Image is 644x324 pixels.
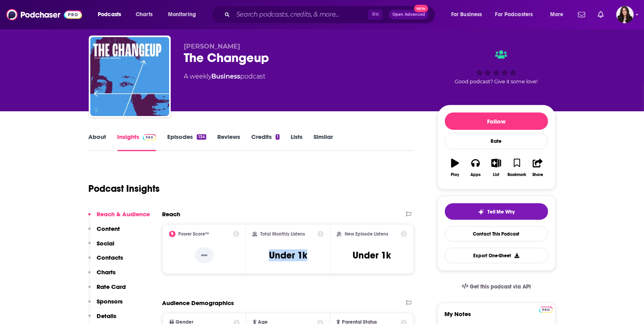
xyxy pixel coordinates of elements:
a: Pro website [539,305,553,313]
h3: Under 1k [353,249,391,261]
input: Search podcasts, credits, & more... [233,8,368,21]
button: open menu [446,8,492,21]
span: Get this podcast via API [470,283,531,290]
button: Follow [445,112,548,130]
button: open menu [92,8,131,21]
h1: Podcast Insights [89,183,160,195]
button: Bookmark [507,154,527,182]
button: tell me why sparkleTell Me Why [445,203,548,220]
span: Monitoring [168,9,196,20]
span: For Podcasters [495,9,533,20]
span: Open Advanced [392,13,425,17]
span: Tell Me Why [487,209,515,215]
h3: Under 1k [269,249,307,261]
button: Contacts [88,254,123,268]
p: Social [97,240,115,247]
span: Podcasts [98,9,121,20]
div: 134 [197,134,206,140]
button: Apps [465,154,486,182]
div: Good podcast? Give it some love! [437,43,556,92]
h2: Audience Demographics [162,299,234,307]
a: Show notifications dropdown [595,8,607,21]
button: Share [527,154,548,182]
button: open menu [490,8,545,21]
a: InsightsPodchaser Pro [118,133,157,151]
a: Reviews [217,133,240,151]
img: User Profile [616,6,634,23]
p: Rate Card [97,283,126,290]
div: Share [532,172,543,177]
button: List [486,154,506,182]
a: Show notifications dropdown [575,8,588,21]
span: [PERSON_NAME] [184,43,241,50]
button: Sponsors [88,298,123,312]
button: Charts [88,268,116,283]
span: Good podcast? Give it some love! [455,79,538,84]
a: Contact This Podcast [445,226,548,242]
p: Content [97,225,120,232]
div: A weekly podcast [184,72,266,81]
button: Play [445,154,465,182]
img: Podchaser Pro [143,134,157,140]
h2: Reach [162,210,181,218]
img: Podchaser Pro [539,307,553,313]
a: Credits1 [251,133,280,151]
p: Reach & Audience [97,210,150,218]
img: tell me why sparkle [478,209,484,215]
button: open menu [545,8,573,21]
div: Play [451,172,459,177]
button: Social [88,240,115,254]
button: Content [88,225,120,240]
label: My Notes [445,310,548,324]
a: Charts [131,8,157,21]
a: About [89,133,106,151]
p: Details [97,312,117,320]
div: Search podcasts, credits, & more... [219,6,443,24]
h2: New Episode Listens [345,231,388,237]
span: Charts [136,9,153,20]
img: Podchaser - Follow, Share and Rate Podcasts [6,7,82,22]
div: List [493,172,500,177]
div: Apps [470,172,481,177]
a: Episodes134 [167,133,206,151]
a: Get this podcast via API [455,277,538,296]
button: Export One-Sheet [445,248,548,263]
button: open menu [162,8,206,21]
button: Open AdvancedNew [389,10,429,19]
a: Lists [291,133,302,151]
span: New [414,5,428,12]
span: Logged in as RebeccaShapiro [616,6,634,23]
button: Reach & Audience [88,210,150,225]
span: For Business [451,9,482,20]
p: Sponsors [97,298,123,305]
span: ⌘ K [368,9,383,20]
h2: Power Score™ [179,231,209,237]
p: -- [195,247,214,263]
h2: Total Monthly Listens [260,231,305,237]
div: 1 [276,134,280,140]
span: More [550,9,564,20]
a: Similar [314,133,333,151]
img: The Changeup [90,37,169,116]
div: Bookmark [508,172,526,177]
p: Charts [97,268,116,276]
button: Rate Card [88,283,126,298]
p: Contacts [97,254,123,261]
button: Show profile menu [616,6,634,23]
a: Business [212,73,241,80]
div: Rate [445,133,548,149]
